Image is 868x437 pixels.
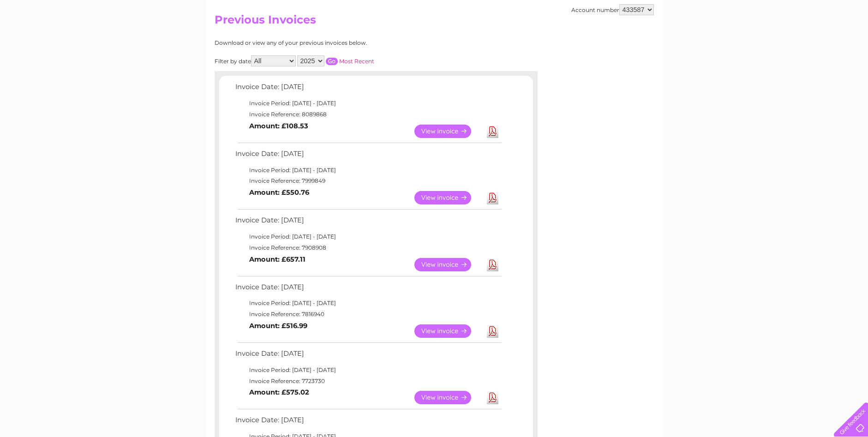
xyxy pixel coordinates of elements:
[414,324,482,338] a: View
[694,5,758,16] a: 0333 014 3131
[216,5,652,45] div: Clear Business is a trading name of Verastar Limited (registered in [GEOGRAPHIC_DATA] No. 3667643...
[487,191,498,204] a: Download
[233,148,503,165] td: Invoice Date: [DATE]
[838,39,859,46] a: Log out
[571,4,654,15] div: Account number
[233,376,503,387] td: Invoice Reference: 7723730
[249,188,309,197] b: Amount: £550.76
[788,39,801,46] a: Blog
[487,324,498,338] a: Download
[233,81,503,98] td: Invoice Date: [DATE]
[233,165,503,176] td: Invoice Period: [DATE] - [DATE]
[249,322,307,330] b: Amount: £516.99
[754,39,782,46] a: Telecoms
[233,347,503,365] td: Invoice Date: [DATE]
[233,214,503,231] td: Invoice Date: [DATE]
[414,125,482,138] a: View
[233,175,503,186] td: Invoice Reference: 7999849
[233,298,503,309] td: Invoice Period: [DATE] - [DATE]
[807,39,829,46] a: Contact
[487,391,498,404] a: Download
[233,109,503,120] td: Invoice Reference: 8089868
[249,388,309,396] b: Amount: £575.02
[729,39,749,46] a: Energy
[487,125,498,138] a: Download
[30,24,78,52] img: logo.png
[215,13,654,31] h2: Previous Invoices
[487,258,498,271] a: Download
[233,309,503,320] td: Invoice Reference: 7816940
[249,255,305,263] b: Amount: £657.11
[233,281,503,298] td: Invoice Date: [DATE]
[706,39,723,46] a: Water
[233,242,503,253] td: Invoice Reference: 7908908
[233,365,503,376] td: Invoice Period: [DATE] - [DATE]
[233,231,503,242] td: Invoice Period: [DATE] - [DATE]
[233,414,503,431] td: Invoice Date: [DATE]
[233,98,503,109] td: Invoice Period: [DATE] - [DATE]
[414,191,482,204] a: View
[414,391,482,404] a: View
[215,55,457,66] div: Filter by date
[414,258,482,271] a: View
[215,40,457,46] div: Download or view any of your previous invoices below.
[249,122,308,130] b: Amount: £108.53
[339,58,374,65] a: Most Recent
